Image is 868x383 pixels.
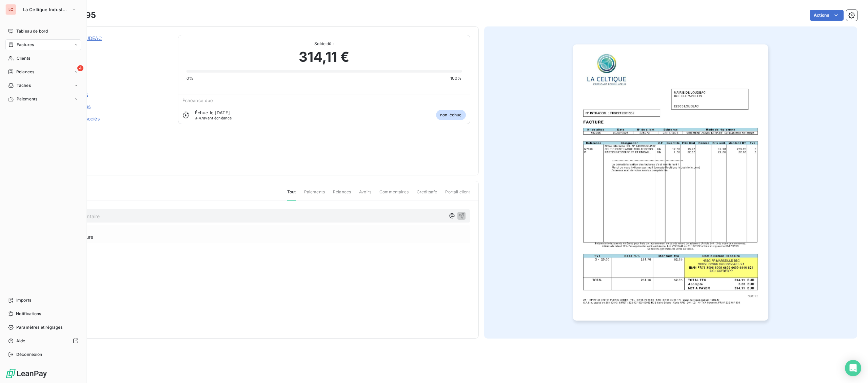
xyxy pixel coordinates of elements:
img: invoice_thumbnail [573,44,768,321]
span: Clients [17,55,30,61]
span: Paiements [304,189,325,200]
span: Creditsafe [417,189,437,200]
span: Échue le [DATE] [195,110,230,115]
div: Open Intercom Messenger [845,360,861,376]
span: Paramètres et réglages [16,324,62,330]
span: avant échéance [195,116,232,120]
span: 0% [186,75,193,81]
span: Imports [16,297,31,303]
span: J-47 [195,116,203,120]
span: 100% [450,75,462,81]
button: Actions [810,10,844,21]
span: 314,11 € [299,47,349,67]
span: Tout [287,189,296,201]
span: Portail client [445,189,470,200]
span: Notifications [16,311,41,317]
span: Relances [16,69,34,75]
span: Tableau de bord [16,28,48,34]
span: Échéance due [182,98,213,103]
span: La Celtique Industrielle [23,7,68,12]
div: LC [5,4,16,15]
a: Aide [5,336,81,346]
img: Logo LeanPay [5,368,47,379]
span: 2256730C [53,43,170,49]
span: non-échue [436,110,466,120]
span: Déconnexion [16,351,42,358]
span: Relances [333,189,351,200]
span: Factures [17,42,34,48]
span: Avoirs [359,189,371,200]
span: Aide [16,338,25,344]
span: Tâches [17,82,31,89]
span: Commentaires [379,189,409,200]
span: 4 [77,65,83,71]
span: Paiements [17,96,37,102]
span: Solde dû : [186,41,462,47]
